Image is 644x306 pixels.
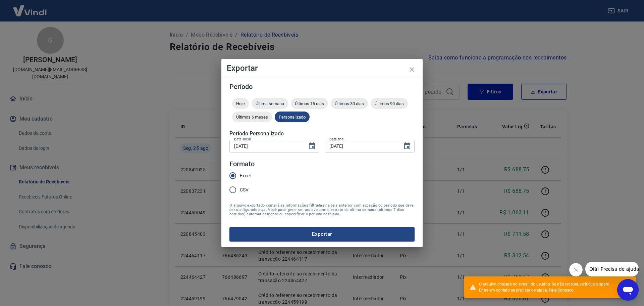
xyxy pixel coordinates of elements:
[252,101,288,106] span: Última semana
[275,115,310,120] span: Personalizado
[232,115,272,120] span: Últimos 6 meses
[229,140,303,152] input: DD/MM/YYYY
[229,130,415,137] h5: Período Personalizado
[291,98,328,109] div: Últimos 15 dias
[291,101,328,106] span: Últimos 15 dias
[329,137,344,142] label: Data final
[400,139,414,153] button: Choose date, selected date is 24 de ago de 2025
[229,159,255,169] legend: Formato
[252,98,288,109] div: Última semana
[232,112,272,122] div: Últimos 6 meses
[234,137,251,142] label: Data inicial
[617,279,639,301] iframe: Botão para abrir a janela de mensagens
[229,83,415,90] h5: Período
[331,101,368,106] span: Últimos 30 dias
[569,263,583,276] iframe: Fechar mensagem
[585,262,639,276] iframe: Mensagem da empresa
[479,281,613,293] div: O arquivo chegará no e-mail do usuário. Se não receber, verifique o spam. Entre em contato se pre...
[232,101,249,106] span: Hoje
[331,98,368,109] div: Últimos 30 dias
[229,203,415,216] span: O arquivo exportado conterá as informações filtradas na tela anterior com exceção do período que ...
[371,101,408,106] span: Últimos 90 dias
[305,139,319,153] button: Choose date, selected date is 21 de ago de 2025
[232,98,249,109] div: Hoje
[275,112,310,122] div: Personalizado
[404,61,420,78] button: close
[240,172,251,179] span: Excel
[240,186,249,193] span: CSV
[371,98,408,109] div: Últimos 90 dias
[4,5,56,10] span: Olá! Precisa de ajuda?
[229,227,415,241] button: Exportar
[549,288,574,293] a: Fale Conosco
[227,64,417,72] h4: Exportar
[325,140,398,152] input: DD/MM/YYYY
